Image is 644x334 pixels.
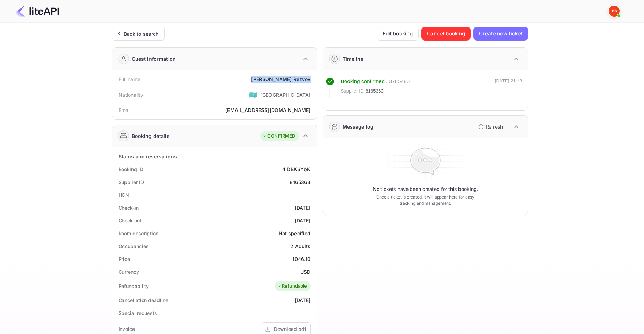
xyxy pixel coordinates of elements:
[119,217,141,224] div: Check out
[132,132,170,140] div: Booking details
[373,186,478,193] p: No tickets have been created for this booking.
[262,133,295,140] div: CONFIRMED
[225,106,310,114] div: [EMAIL_ADDRESS][DOMAIN_NAME]
[295,204,311,211] div: [DATE]
[124,30,159,37] div: Back to search
[290,243,310,250] div: 2 Adults
[119,191,129,199] div: HCN
[119,297,168,304] div: Cancellation deadline
[341,88,365,95] span: Supplier ID:
[366,88,384,95] span: 8165363
[278,230,311,237] div: Not specified
[486,123,503,130] p: Refresh
[474,121,506,132] button: Refresh
[277,283,307,290] div: Refundable
[300,268,310,275] div: USD
[132,55,176,62] div: Guest information
[421,27,471,41] button: Cancel booking
[119,309,157,317] div: Special requests
[119,153,177,160] div: Status and reservations
[377,27,419,41] button: Edit booking
[292,255,310,263] div: 1046.10
[119,255,130,263] div: Price
[119,282,149,290] div: Refundability
[495,78,522,98] div: [DATE] 21:13
[341,78,385,86] div: Booking confirmed
[119,230,158,237] div: Room description
[119,268,139,275] div: Currency
[119,204,139,211] div: Check-in
[343,123,374,130] div: Message log
[251,76,310,83] div: [PERSON_NAME] Rezvov
[119,76,140,83] div: Full name
[119,178,144,186] div: Supplier ID
[119,325,135,333] div: Invoice
[119,166,143,173] div: Booking ID
[119,91,144,98] div: Nationality
[609,6,620,17] img: Yandex Support
[282,166,310,173] div: 4lDBKSYbK
[119,106,131,114] div: Email
[295,217,311,224] div: [DATE]
[290,178,310,186] div: 8165363
[343,55,363,62] div: Timeline
[295,297,311,304] div: [DATE]
[473,27,528,41] button: Create new ticket
[274,325,306,333] div: Download pdf
[15,6,59,17] img: LiteAPI Logo
[371,194,480,206] p: Once a ticket is created, it will appear here for easy tracking and management.
[249,88,257,101] span: United States
[260,91,311,98] div: [GEOGRAPHIC_DATA]
[119,243,149,250] div: Occupancies
[386,78,410,86] div: # 3785480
